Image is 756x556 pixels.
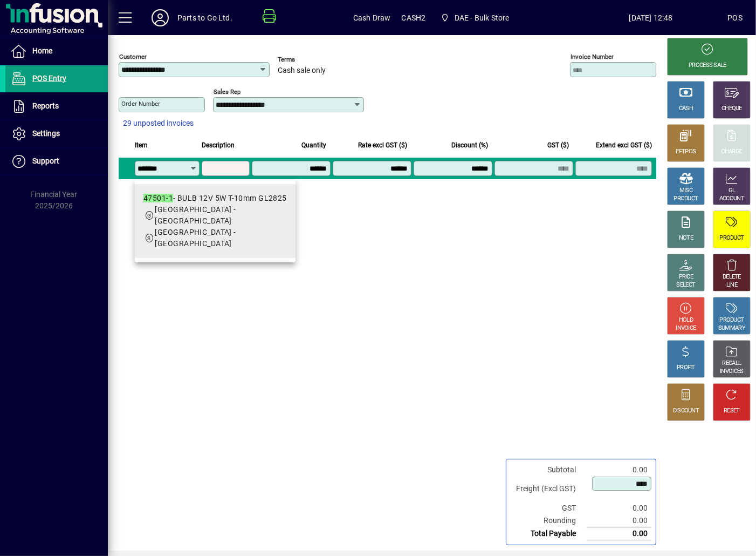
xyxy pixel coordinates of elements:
a: Support [5,148,108,175]
a: Settings [5,120,108,147]
span: Description [202,139,235,151]
td: 0.00 [587,464,651,476]
button: 29 unposted invoices [119,114,198,133]
div: INVOICES [720,368,743,376]
span: Discount (%) [451,139,488,151]
div: ACCOUNT [719,195,744,203]
div: EFTPOS [676,148,696,156]
div: CHARGE [721,148,743,156]
span: Quantity [301,139,326,151]
span: Support [32,157,59,165]
div: CHEQUE [721,105,742,113]
div: MISC [679,187,692,195]
div: PRODUCT [673,195,698,203]
span: Settings [32,129,60,138]
td: Rounding [511,514,587,527]
span: DAE - Bulk Store [455,9,510,26]
div: POS [727,9,743,26]
div: SELECT [677,281,696,289]
div: SUMMARY [718,324,745,333]
div: - BULB 12V 5W T-10mm GL2825 [143,193,287,204]
mat-option: 47501-1 - BULB 12V 5W T-10mm GL2825 [135,184,295,258]
div: PROFIT [677,364,695,372]
span: CASH2 [402,9,426,26]
div: CASH [679,105,693,113]
span: Cash Draw [353,9,391,26]
div: GL [728,187,736,195]
a: Reports [5,93,108,120]
td: GST [511,502,587,514]
button: Profile [143,8,177,28]
span: DAE - Bulk Store [436,8,513,28]
div: PRODUCT [719,234,744,242]
div: RECALL [723,360,741,368]
em: 47501-1 [143,194,173,202]
span: Terms [278,56,342,63]
div: Parts to Go Ltd. [177,9,232,26]
span: [GEOGRAPHIC_DATA] - [GEOGRAPHIC_DATA] [155,205,236,225]
div: DELETE [723,273,741,281]
td: Freight (Excl GST) [511,476,587,502]
span: Cash sale only [278,66,326,75]
span: Extend excl GST ($) [596,139,652,151]
div: HOLD [679,316,693,324]
td: 0.00 [587,527,651,540]
div: INVOICE [676,324,696,333]
span: GST ($) [547,139,569,151]
span: POS Entry [32,74,66,83]
div: LINE [726,281,737,289]
a: Home [5,38,108,65]
span: [GEOGRAPHIC_DATA] - [GEOGRAPHIC_DATA] [155,228,236,248]
span: [DATE] 12:48 [574,9,728,26]
td: 0.00 [587,514,651,527]
span: Item [135,139,148,151]
span: 29 unposted invoices [123,118,194,129]
td: Subtotal [511,464,587,476]
mat-label: Invoice number [571,53,614,60]
div: DISCOUNT [673,407,699,415]
div: RESET [724,407,740,415]
span: Home [32,46,52,55]
mat-label: Sales rep [214,88,240,96]
div: NOTE [679,234,693,242]
div: PRICE [679,273,693,281]
span: Rate excl GST ($) [358,139,407,151]
span: Reports [32,101,59,110]
td: 0.00 [587,502,651,514]
mat-label: Customer [119,53,147,60]
div: PRODUCT [719,316,744,324]
div: PROCESS SALE [689,62,726,70]
td: Total Payable [511,527,587,540]
mat-label: Order number [121,100,160,107]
